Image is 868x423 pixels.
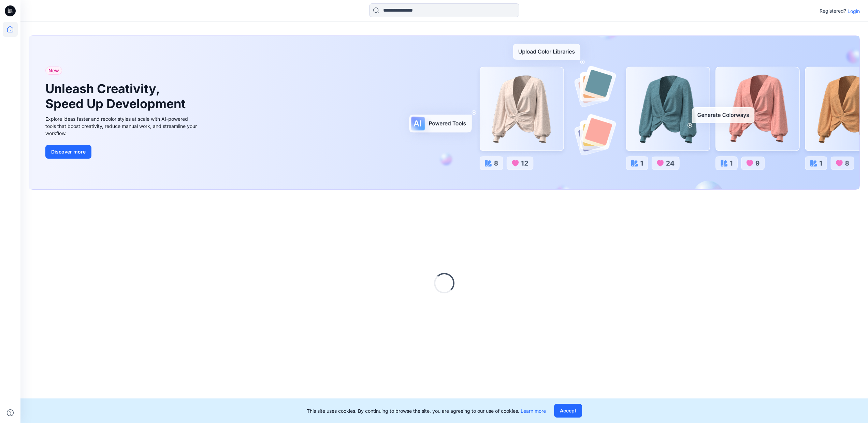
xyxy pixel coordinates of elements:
[554,404,582,418] button: Accept
[45,82,189,111] h1: Unleash Creativity, Speed Up Development
[45,115,199,137] div: Explore ideas faster and recolor styles at scale with AI-powered tools that boost creativity, red...
[848,8,860,15] p: Login
[45,145,91,159] button: Discover more
[48,67,59,75] span: New
[307,407,546,414] p: This site uses cookies. By continuing to browse the site, you are agreeing to our use of cookies.
[820,7,846,15] p: Registered?
[45,145,199,159] a: Discover more
[521,408,546,414] a: Learn more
